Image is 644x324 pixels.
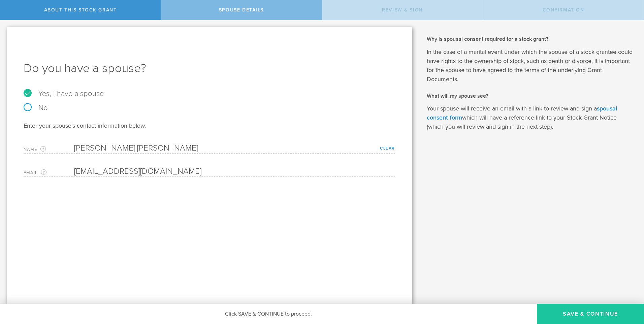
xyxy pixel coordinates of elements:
label: Name [24,145,74,153]
label: Email [24,169,74,176]
h2: What will my spouse see? [427,92,634,100]
button: Save & Continue [537,304,644,324]
span: Confirmation [543,7,584,13]
h2: Why is spousal consent required for a stock grant? [427,35,634,43]
p: Your spouse will receive an email with a link to review and sign a which will have a reference li... [427,104,634,131]
div: Enter your spouse's contact information below. [24,122,395,130]
span: Review & Sign [382,7,423,13]
span: About this stock grant [44,7,117,13]
a: Clear [380,146,395,151]
label: No [24,104,395,111]
p: In the case of a marital event under which the spouse of a stock grantee could have rights to the... [427,47,634,84]
input: Required [74,166,392,176]
h1: Do you have a spouse? [24,60,395,76]
input: Required [74,143,392,153]
span: Spouse Details [219,7,264,13]
label: Yes, I have a spouse [24,90,395,97]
